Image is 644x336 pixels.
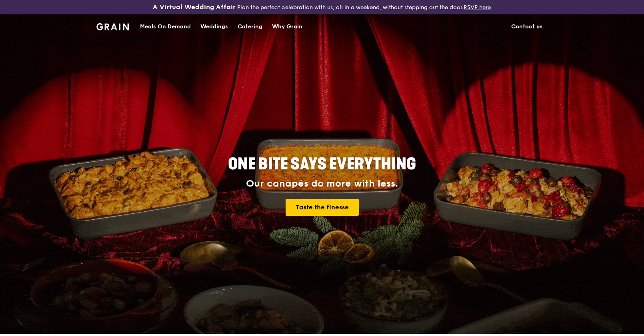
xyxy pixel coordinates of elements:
[267,15,307,39] a: Why Grain
[96,23,129,30] img: Grain
[96,14,129,38] a: GrainGrain
[196,15,233,39] a: Weddings
[233,15,267,39] a: Catering
[140,15,191,39] div: Meals On Demand
[200,15,228,39] div: Weddings
[286,199,359,216] a: Taste the finesse
[228,155,416,174] span: ONE BITE SAYS EVERYTHING
[238,15,262,39] div: Catering
[272,15,302,39] div: Why Grain
[464,4,491,11] a: RSVP here
[178,178,466,189] div: Our canapés do more with less.
[107,3,536,11] div: Plan the perfect celebration with us, all in a weekend, without stepping out the door.
[153,3,236,11] h3: A Virtual Wedding Affair
[506,15,548,39] a: Contact us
